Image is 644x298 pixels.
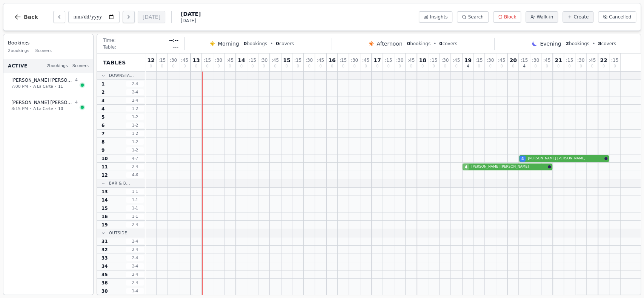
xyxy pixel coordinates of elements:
[308,64,310,68] span: 0
[600,58,607,63] span: 22
[29,106,32,112] span: •
[591,64,593,68] span: 0
[468,14,483,20] span: Search
[126,255,144,261] span: 2 - 4
[126,122,144,128] span: 1 - 2
[101,197,108,203] span: 14
[6,95,90,116] button: [PERSON_NAME] [PERSON_NAME]48:15 PM•A La Carte•10
[455,64,457,68] span: 0
[101,147,105,153] span: 9
[286,64,288,68] span: 0
[373,58,381,63] span: 17
[609,14,631,20] span: Cancelled
[407,58,415,63] span: : 45
[603,64,605,68] span: 0
[419,58,426,63] span: 18
[244,41,267,47] span: bookings
[430,14,447,20] span: Insights
[244,41,247,46] span: 0
[577,58,584,63] span: : 30
[439,41,442,46] span: 0
[109,230,127,236] span: Outside
[147,58,154,63] span: 12
[376,64,378,68] span: 0
[126,156,144,161] span: 4 - 7
[249,58,256,63] span: : 15
[101,89,105,95] span: 2
[566,58,573,63] span: : 15
[126,164,144,170] span: 2 - 4
[138,11,165,23] button: [DATE]
[126,263,144,269] span: 2 - 4
[500,64,503,68] span: 0
[276,41,279,46] span: 0
[540,40,561,47] span: Evening
[464,58,471,63] span: 19
[566,41,569,46] span: 2
[101,247,108,253] span: 32
[342,64,344,68] span: 0
[387,64,389,68] span: 0
[263,64,265,68] span: 0
[8,48,29,54] span: 2 bookings
[195,64,197,68] span: 0
[103,44,116,50] span: Table:
[579,64,582,68] span: 0
[364,64,367,68] span: 0
[126,131,144,136] span: 1 - 2
[611,58,618,63] span: : 15
[101,98,105,104] span: 3
[274,64,276,68] span: 0
[215,58,222,63] span: : 30
[613,64,616,68] span: 0
[478,64,480,68] span: 0
[101,205,108,211] span: 15
[126,214,144,219] span: 1 - 1
[158,58,166,63] span: : 15
[398,64,401,68] span: 0
[568,64,570,68] span: 0
[101,114,105,120] span: 5
[101,255,108,261] span: 33
[29,84,32,89] span: •
[498,58,505,63] span: : 45
[8,39,89,46] h3: Bookings
[276,41,294,47] span: covers
[317,58,324,63] span: : 45
[33,106,53,112] span: A La Carte
[493,11,521,23] button: Block
[181,18,201,24] span: [DATE]
[170,58,177,63] span: : 30
[11,99,74,105] span: [PERSON_NAME] [PERSON_NAME]
[126,106,144,112] span: 1 - 2
[573,14,589,20] span: Create
[226,58,234,63] span: : 45
[126,222,144,228] span: 2 - 4
[598,41,616,47] span: covers
[11,106,28,112] span: 8:15 PM
[11,84,28,90] span: 7:00 PM
[306,58,313,63] span: : 30
[528,156,603,161] span: [PERSON_NAME] [PERSON_NAME]
[75,77,78,84] span: 4
[555,58,562,63] span: 21
[126,288,144,294] span: 1 - 4
[523,64,525,68] span: 4
[101,122,105,128] span: 6
[421,64,424,68] span: 0
[218,40,239,47] span: Morning
[46,63,68,69] span: 2 bookings
[441,58,449,63] span: : 30
[101,106,105,112] span: 4
[181,58,188,63] span: : 45
[109,180,130,186] span: Bar & B...
[229,64,231,68] span: 0
[471,164,546,170] span: [PERSON_NAME] [PERSON_NAME]
[351,58,358,63] span: : 30
[150,64,152,68] span: 0
[340,58,347,63] span: : 15
[487,58,494,63] span: : 30
[433,41,436,47] span: •
[6,73,90,94] button: [PERSON_NAME] [PERSON_NAME]47:00 PM•A La Carte•11
[126,114,144,120] span: 1 - 2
